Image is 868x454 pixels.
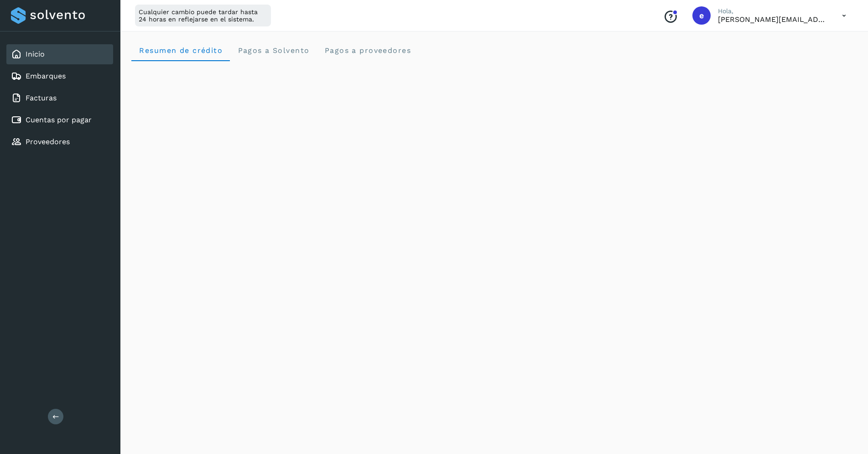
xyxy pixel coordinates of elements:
div: Cuentas por pagar [6,110,113,130]
span: Pagos a Solvento [237,46,309,55]
div: Embarques [6,66,113,86]
p: Hola, [718,7,827,15]
span: Resumen de crédito [139,46,223,55]
div: Facturas [6,88,113,108]
div: Proveedores [6,132,113,152]
a: Inicio [26,50,45,58]
a: Embarques [26,72,66,80]
a: Proveedores [26,137,70,146]
span: Pagos a proveedores [324,46,411,55]
a: Cuentas por pagar [26,115,92,124]
div: Inicio [6,44,113,64]
p: erick@emctransportes.com [718,15,827,24]
div: Cualquier cambio puede tardar hasta 24 horas en reflejarse en el sistema. [135,5,271,26]
a: Facturas [26,94,57,102]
